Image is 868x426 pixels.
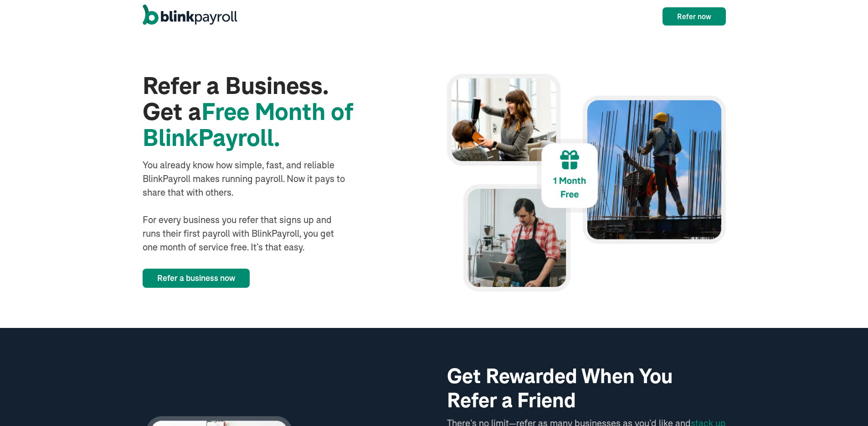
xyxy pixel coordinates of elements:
h2: Get Rewarded When You Refer a Friend [447,364,726,413]
a: Refer a business now [143,269,250,288]
h1: Refer a Business. Get a [143,73,421,151]
a: Refer now [663,7,726,26]
div: You already know how simple, fast, and reliable BlinkPayroll makes running payroll. Now it pays t... [143,158,347,254]
span: Free Month of BlinkPayroll. [143,99,353,151]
